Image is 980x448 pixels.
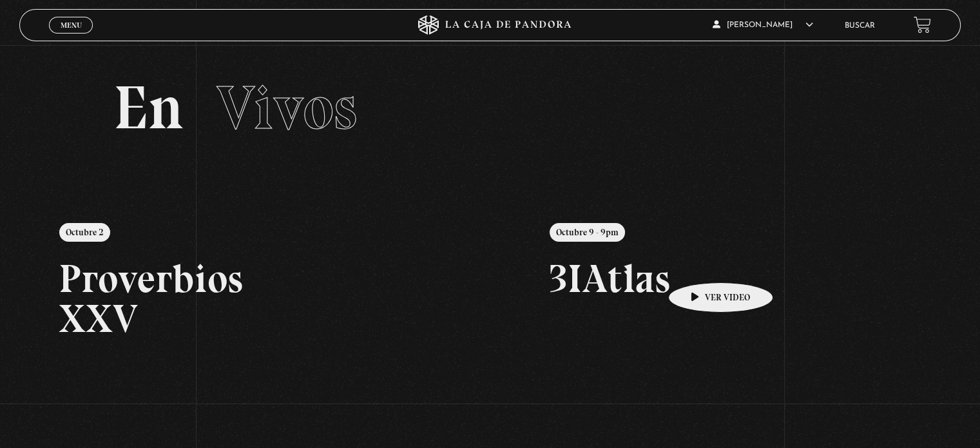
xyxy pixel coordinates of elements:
[914,16,931,34] a: View your shopping cart
[56,32,86,41] span: Cerrar
[61,21,82,29] span: Menu
[713,21,813,29] span: [PERSON_NAME]
[216,71,357,144] span: Vivos
[845,22,875,30] a: Buscar
[113,77,866,139] h2: En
